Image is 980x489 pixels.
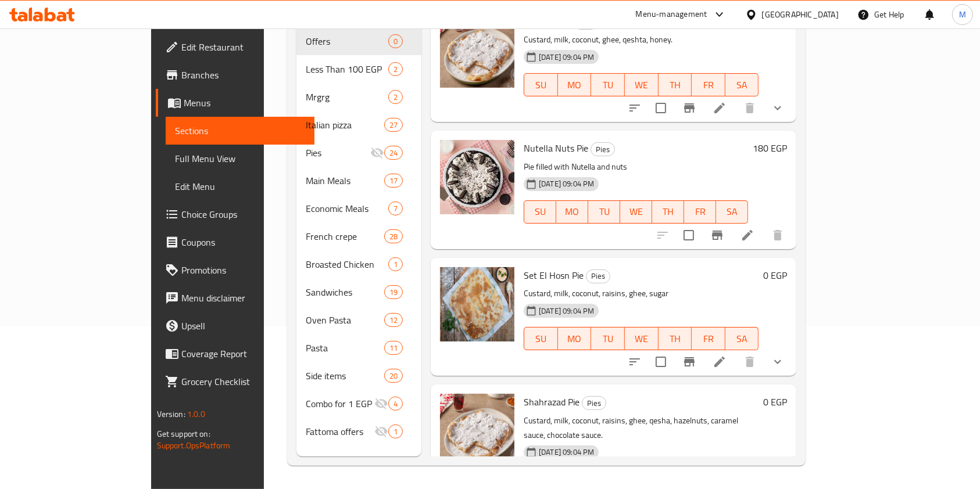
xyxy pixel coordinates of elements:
div: items [388,257,403,271]
a: Menus [156,89,315,117]
span: Italian pizza [306,118,384,132]
span: Menus [184,96,306,110]
div: items [384,313,403,327]
span: Set El Hosn Pie [524,267,584,284]
span: Select to update [649,350,673,374]
a: Grocery Checklist [156,368,315,395]
button: Branch-specific-item [675,348,703,376]
span: Pies [591,143,614,156]
button: WE [620,200,652,224]
button: SA [725,327,759,350]
span: SU [529,77,553,94]
div: items [388,90,403,104]
span: Pies [582,397,606,410]
div: Menu-management [636,8,707,21]
span: Choice Groups [181,207,306,221]
span: [DATE] 09:04 PM [534,178,599,189]
span: Branches [181,68,306,82]
div: Pies [582,396,606,410]
span: Oven Pasta [306,313,384,327]
button: Branch-specific-item [675,94,703,122]
span: 17 [385,175,402,186]
div: Pies [306,146,370,160]
span: Full Menu View [175,152,306,166]
span: Menu disclaimer [181,291,306,305]
span: 19 [385,287,402,298]
span: Version: [157,407,185,422]
div: Pies [586,269,610,283]
h6: 180 EGP [753,140,787,156]
span: 1 [389,259,402,270]
span: [DATE] 09:04 PM [534,305,599,317]
span: SU [529,330,553,347]
button: TH [659,73,692,96]
div: Economic Meals7 [296,195,421,222]
button: show more [764,348,792,376]
a: Edit menu item [741,228,754,242]
svg: Show Choices [771,355,785,369]
span: 20 [385,371,402,382]
a: Full Menu View [166,145,315,172]
button: TH [659,327,692,350]
a: Promotions [156,256,315,284]
span: 4 [389,398,402,409]
svg: Inactive section [370,146,384,160]
h6: 0 EGP [763,267,787,283]
button: TU [588,200,620,224]
span: 2 [389,92,402,103]
span: Sections [175,124,306,138]
span: 0 [389,36,402,47]
span: MO [563,77,587,94]
span: French crepe [306,229,384,243]
button: TH [652,200,684,224]
img: Nutella Nuts Pie [440,140,514,214]
span: FR [689,203,711,220]
svg: Show Choices [771,101,785,115]
div: Mrgrg2 [296,83,421,111]
div: Side items [306,369,384,383]
span: WE [625,203,648,220]
button: delete [736,94,764,122]
p: Custard, milk, coconut, raisins, ghee, qesha, hazelnuts, caramel sauce, chocolate sauce. [524,414,759,443]
div: [GEOGRAPHIC_DATA] [762,8,839,21]
div: items [384,229,403,243]
span: 28 [385,231,402,242]
span: Sandwiches [306,285,384,299]
span: 12 [385,315,402,326]
img: Kidahom Pie [440,13,514,88]
span: FR [696,330,721,347]
span: Edit Menu [175,179,306,193]
p: Pie filled with Nutella and nuts [524,160,748,174]
a: Branches [156,61,315,89]
span: Edit Restaurant [181,40,306,54]
div: items [388,62,403,76]
button: SU [524,73,558,96]
button: delete [736,348,764,376]
span: TU [596,330,620,347]
button: TU [591,73,625,96]
button: SA [716,200,748,224]
span: TH [663,330,688,347]
span: Offers [306,34,388,48]
span: WE [630,330,654,347]
span: Nutella Nuts Pie [524,139,588,157]
div: items [384,285,403,299]
span: [DATE] 09:04 PM [534,447,599,458]
span: 1.0.0 [187,407,205,422]
span: Pasta [306,341,384,355]
span: Fattoma offers [306,425,374,438]
span: Main Meals [306,174,384,188]
button: WE [625,327,659,350]
div: Pies24 [296,139,421,167]
div: Offers0 [296,27,421,55]
span: M [959,8,966,21]
a: Choice Groups [156,200,315,228]
div: Oven Pasta12 [296,306,421,334]
span: TH [657,203,679,220]
div: Broasted Chicken [306,257,388,271]
button: FR [692,73,725,96]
